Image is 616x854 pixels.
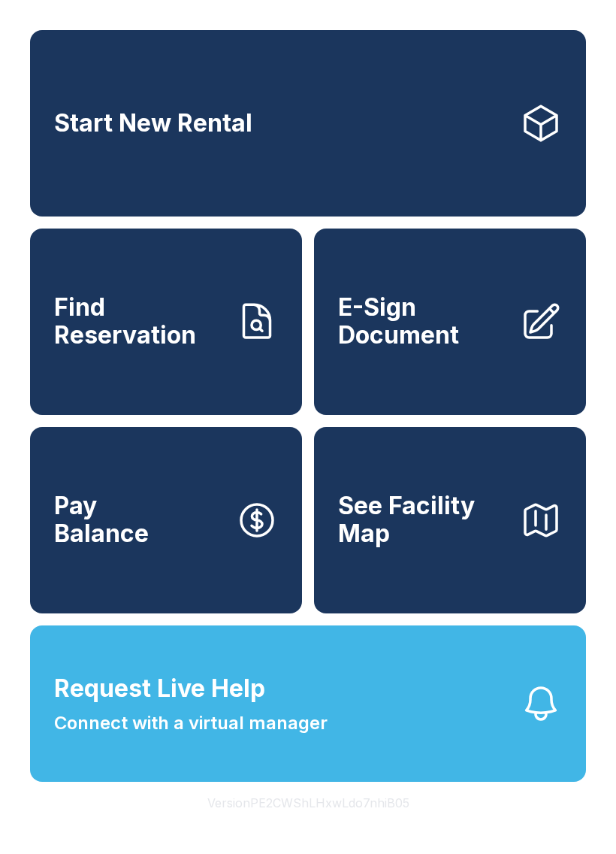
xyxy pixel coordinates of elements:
span: Start New Rental [54,110,252,138]
a: Start New Rental [30,30,586,217]
span: Pay Balance [54,492,149,547]
span: Request Live Help [54,671,265,707]
span: E-Sign Document [338,294,508,349]
a: PayBalance [30,427,302,613]
button: VersionPE2CWShLHxwLdo7nhiB05 [195,782,421,824]
a: Find Reservation [30,229,302,415]
span: Connect with a virtual manager [54,710,328,737]
button: Request Live HelpConnect with a virtual manager [30,625,586,782]
a: E-Sign Document [314,229,586,415]
button: See Facility Map [314,427,586,613]
span: Find Reservation [54,294,224,349]
span: See Facility Map [338,492,508,547]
